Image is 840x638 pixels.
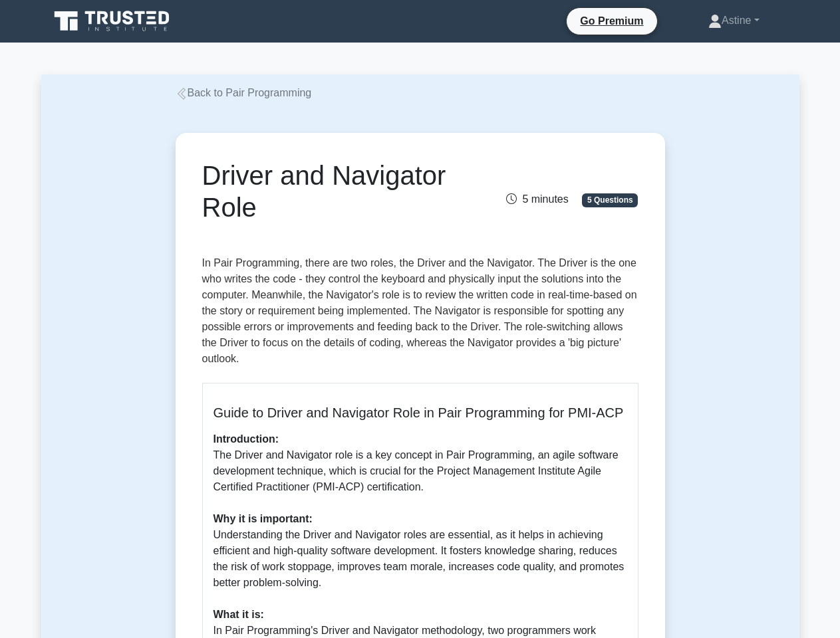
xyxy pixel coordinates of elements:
p: In Pair Programming, there are two roles, the Driver and the Navigator. The Driver is the one who... [202,255,638,372]
a: Go Premium [572,13,651,29]
a: Astine [676,7,791,34]
a: Back to Pair Programming [176,87,312,98]
span: 5 minutes [506,193,568,205]
b: Introduction: [213,433,279,445]
h5: Guide to Driver and Navigator Role in Pair Programming for PMI-ACP [213,405,627,421]
span: 5 Questions [582,193,638,207]
b: What it is: [213,609,264,620]
b: Why it is important: [213,513,313,524]
h1: Driver and Navigator Role [202,159,488,223]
